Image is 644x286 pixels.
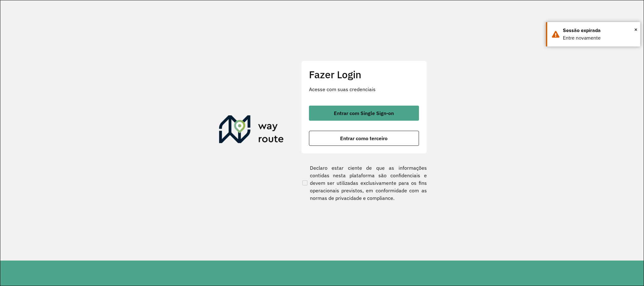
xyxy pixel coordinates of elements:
div: Sessão expirada [563,27,636,34]
button: Close [634,25,637,34]
label: Declaro estar ciente de que as informações contidas nesta plataforma são confidenciais e devem se... [301,164,427,202]
span: Entrar com Single Sign-on [334,111,394,116]
button: button [309,131,419,146]
button: button [309,106,419,121]
h2: Fazer Login [309,69,419,80]
p: Acesse com suas credenciais [309,85,419,93]
div: Entre novamente [563,34,636,42]
span: × [634,25,637,34]
span: Entrar como terceiro [340,136,388,141]
img: Roteirizador AmbevTech [219,115,284,146]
